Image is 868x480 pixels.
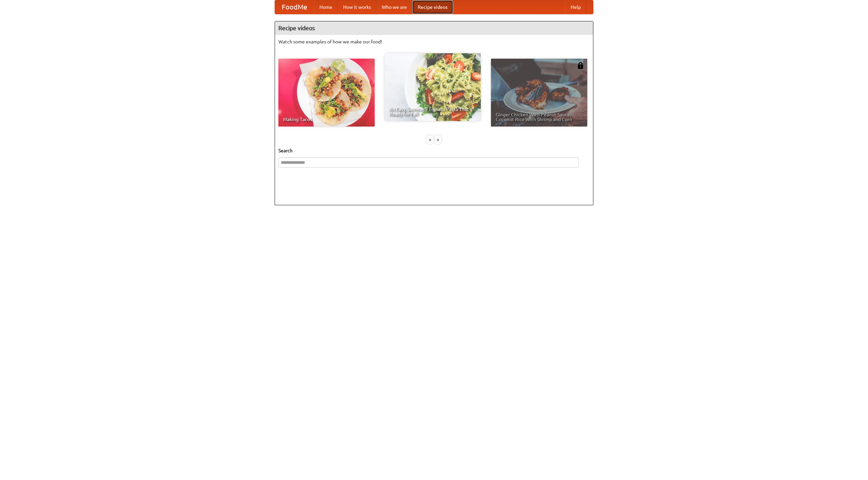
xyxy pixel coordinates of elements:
a: Making Tacos [278,59,375,127]
p: Watch some examples of how we make our food! [278,38,590,45]
span: An Easy, Summery Tomato Pasta That's Ready for Fall [389,107,476,116]
div: « [427,135,433,144]
a: Home [314,0,338,14]
a: An Easy, Summery Tomato Pasta That's Ready for Fall [384,53,481,121]
a: Recipe videos [412,0,453,14]
a: FoodMe [275,0,314,14]
h5: Search [278,147,590,154]
a: How it works [338,0,376,14]
a: Help [565,0,586,14]
a: Who we are [376,0,412,14]
img: 483408.png [577,62,584,69]
h4: Recipe videos [275,21,593,35]
div: » [435,135,441,144]
span: Making Tacos [283,117,370,122]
